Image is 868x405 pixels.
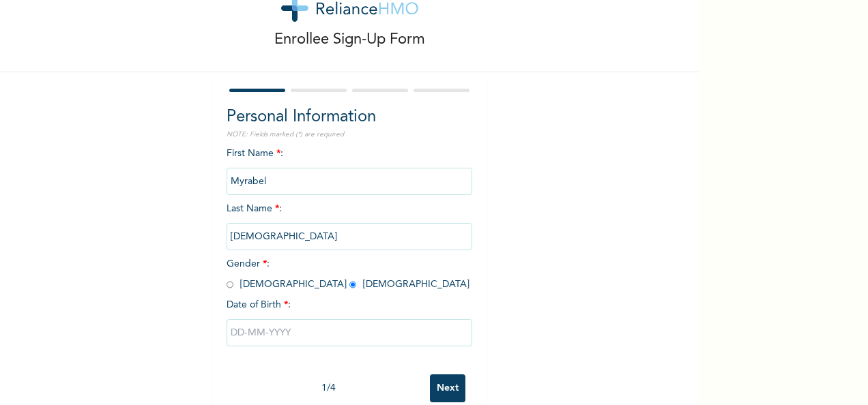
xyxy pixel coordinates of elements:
[227,204,472,241] span: Last Name :
[430,374,465,402] input: Next
[274,29,425,51] p: Enrollee Sign-Up Form
[227,381,430,395] div: 1 / 4
[227,319,472,346] input: DD-MM-YYYY
[227,149,472,186] span: First Name :
[227,298,291,312] span: Date of Birth :
[227,105,472,130] h2: Personal Information
[227,130,472,140] p: NOTE: Fields marked (*) are required
[227,223,472,250] input: Enter your last name
[227,168,472,195] input: Enter your first name
[227,259,469,289] span: Gender : [DEMOGRAPHIC_DATA] [DEMOGRAPHIC_DATA]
